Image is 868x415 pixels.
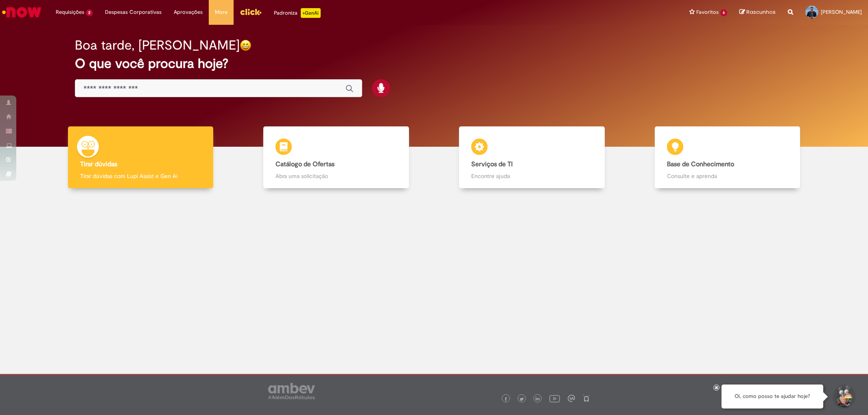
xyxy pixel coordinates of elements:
[471,160,513,168] b: Serviços de TI
[86,9,93,16] span: 2
[215,8,227,16] span: More
[80,172,201,180] p: Tirar dúvidas com Lupi Assist e Gen Ai
[520,397,524,401] img: logo_footer_twitter.png
[75,38,240,52] h2: Boa tarde, [PERSON_NAME]
[739,9,776,16] a: Rascunhos
[696,8,719,16] span: Favoritos
[536,397,540,402] img: logo_footer_linkedin.png
[746,8,776,16] span: Rascunhos
[722,385,823,408] div: Oi, como posso te ajudar hoje?
[240,6,262,18] img: click_logo_yellow_360x200.png
[471,172,592,180] p: Encontre ajuda
[630,126,825,189] a: Base de Conhecimento Consulte e aprenda
[274,8,321,18] div: Padroniza
[80,160,117,168] b: Tirar dúvidas
[504,397,508,401] img: logo_footer_facebook.png
[821,9,862,15] span: [PERSON_NAME]
[667,160,734,168] b: Base de Conhecimento
[240,39,251,51] img: happy-face.png
[174,8,203,16] span: Aprovações
[667,172,788,180] p: Consulte e aprenda
[56,8,84,16] span: Requisições
[275,160,335,168] b: Catálogo de Ofertas
[583,395,590,402] img: logo_footer_naosei.png
[568,395,575,402] img: logo_footer_workplace.png
[105,8,162,16] span: Despesas Corporativas
[1,4,43,20] img: ServiceNow
[275,172,396,180] p: Abra uma solicitação
[434,126,630,189] a: Serviços de TI Encontre ajuda
[720,9,727,16] span: 6
[268,383,315,399] img: logo_footer_ambev_rotulo_gray.png
[238,126,434,189] a: Catálogo de Ofertas Abra uma solicitação
[549,393,560,404] img: logo_footer_youtube.png
[75,56,793,71] h2: O que você procura hoje?
[301,8,321,18] p: +GenAi
[831,385,856,409] button: Iniciar Conversa de Suporte
[43,126,238,189] a: Tirar dúvidas Tirar dúvidas com Lupi Assist e Gen Ai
